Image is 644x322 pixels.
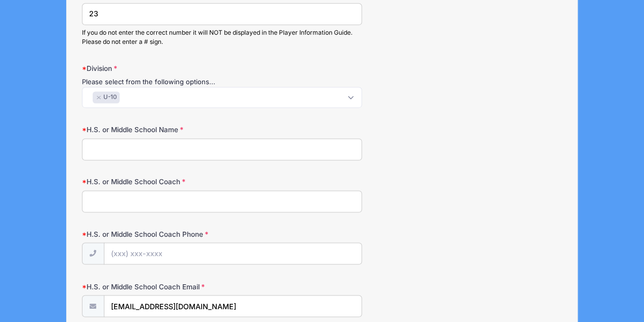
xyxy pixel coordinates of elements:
[104,295,362,317] input: email@email.com
[103,93,117,102] span: U-10
[82,63,242,73] label: Division
[82,125,242,135] label: H.S. or Middle School Name
[82,229,242,239] label: H.S. or Middle School Coach Phone
[88,92,93,102] textarea: Search
[96,95,102,100] button: Remove item
[93,91,120,103] li: U-10
[82,28,362,46] div: If you do not enter the correct number it will NOT be displayed in the Player Information Guide. ...
[104,242,362,264] input: (xxx) xxx-xxxx
[82,177,242,187] label: H.S. or Middle School Coach
[82,281,242,291] label: H.S. or Middle School Coach Email
[82,77,362,87] div: Please select from the following options...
